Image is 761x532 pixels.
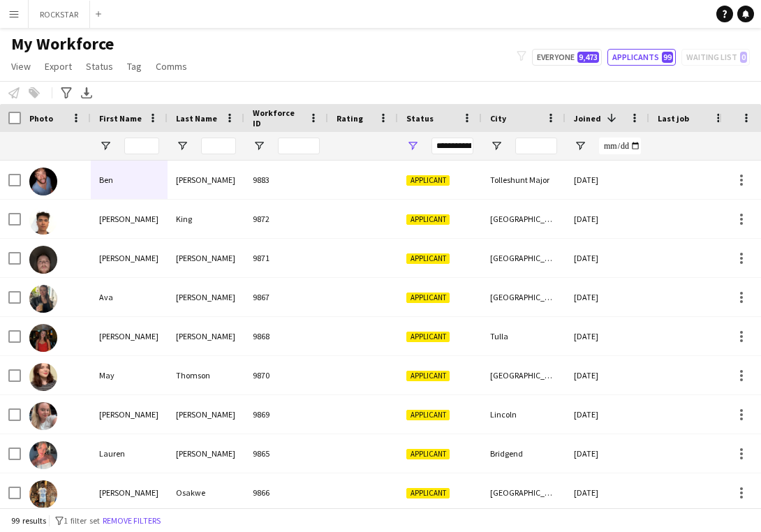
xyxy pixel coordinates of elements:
[253,140,265,152] button: Open Filter Menu
[244,239,328,277] div: 9871
[482,356,566,394] div: [GEOGRAPHIC_DATA]
[278,138,320,154] input: Workforce ID Filter Input
[29,285,57,313] img: Ava Mitchell
[244,434,328,473] div: 9865
[406,253,450,264] span: Applicant
[168,239,244,277] div: [PERSON_NAME]
[150,57,193,75] a: Comms
[658,113,689,124] span: Last job
[490,140,503,152] button: Open Filter Menu
[566,161,649,199] div: [DATE]
[100,513,163,529] button: Remove filters
[29,363,57,391] img: May Thomson
[176,113,217,124] span: Last Name
[406,488,450,498] span: Applicant
[168,434,244,473] div: [PERSON_NAME]
[482,434,566,473] div: Bridgend
[29,246,57,274] img: Eliot Luke
[168,161,244,199] div: [PERSON_NAME]
[127,60,142,73] span: Tag
[29,324,57,352] img: Laura Nolan
[482,239,566,277] div: [GEOGRAPHIC_DATA]
[91,278,168,316] div: Ava
[244,395,328,434] div: 9869
[566,473,649,512] div: [DATE]
[244,161,328,199] div: 9883
[482,161,566,199] div: Tolleshunt Major
[574,113,601,124] span: Joined
[29,113,53,124] span: Photo
[406,449,450,459] span: Applicant
[78,84,95,101] app-action-btn: Export XLSX
[80,57,119,75] a: Status
[337,113,363,124] span: Rating
[482,473,566,512] div: [GEOGRAPHIC_DATA]
[91,200,168,238] div: [PERSON_NAME]
[168,278,244,316] div: [PERSON_NAME]
[490,113,506,124] span: City
[566,434,649,473] div: [DATE]
[244,356,328,394] div: 9870
[45,60,72,73] span: Export
[168,395,244,434] div: [PERSON_NAME]
[64,515,100,526] span: 1 filter set
[482,317,566,355] div: Tulla
[91,434,168,473] div: Lauren
[406,175,450,186] span: Applicant
[99,113,142,124] span: First Name
[406,371,450,381] span: Applicant
[121,57,147,75] a: Tag
[244,317,328,355] div: 9868
[29,207,57,235] img: Daniel King
[566,395,649,434] div: [DATE]
[124,138,159,154] input: First Name Filter Input
[168,473,244,512] div: Osakwe
[577,52,599,63] span: 9,473
[91,356,168,394] div: May
[168,200,244,238] div: King
[99,140,112,152] button: Open Filter Menu
[91,473,168,512] div: [PERSON_NAME]
[86,60,113,73] span: Status
[406,410,450,420] span: Applicant
[532,49,602,66] button: Everyone9,473
[29,402,57,430] img: Ruth Weaver
[91,395,168,434] div: [PERSON_NAME]
[244,473,328,512] div: 9866
[482,200,566,238] div: [GEOGRAPHIC_DATA]
[406,113,434,124] span: Status
[58,84,75,101] app-action-btn: Advanced filters
[482,278,566,316] div: [GEOGRAPHIC_DATA]
[29,1,90,28] button: ROCKSTAR
[29,480,57,508] img: Raymond Osakwe
[406,293,450,303] span: Applicant
[201,138,236,154] input: Last Name Filter Input
[566,278,649,316] div: [DATE]
[39,57,77,75] a: Export
[566,200,649,238] div: [DATE]
[406,214,450,225] span: Applicant
[168,317,244,355] div: [PERSON_NAME]
[406,332,450,342] span: Applicant
[244,278,328,316] div: 9867
[566,317,649,355] div: [DATE]
[574,140,586,152] button: Open Filter Menu
[482,395,566,434] div: Lincoln
[515,138,557,154] input: City Filter Input
[566,239,649,277] div: [DATE]
[662,52,673,63] span: 99
[29,441,57,469] img: Lauren Davies
[253,108,303,128] span: Workforce ID
[6,57,36,75] a: View
[176,140,189,152] button: Open Filter Menu
[244,200,328,238] div: 9872
[91,317,168,355] div: [PERSON_NAME]
[11,60,31,73] span: View
[156,60,187,73] span: Comms
[566,356,649,394] div: [DATE]
[599,138,641,154] input: Joined Filter Input
[91,239,168,277] div: [PERSON_NAME]
[168,356,244,394] div: Thomson
[29,168,57,195] img: Ben Gardiner
[607,49,676,66] button: Applicants99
